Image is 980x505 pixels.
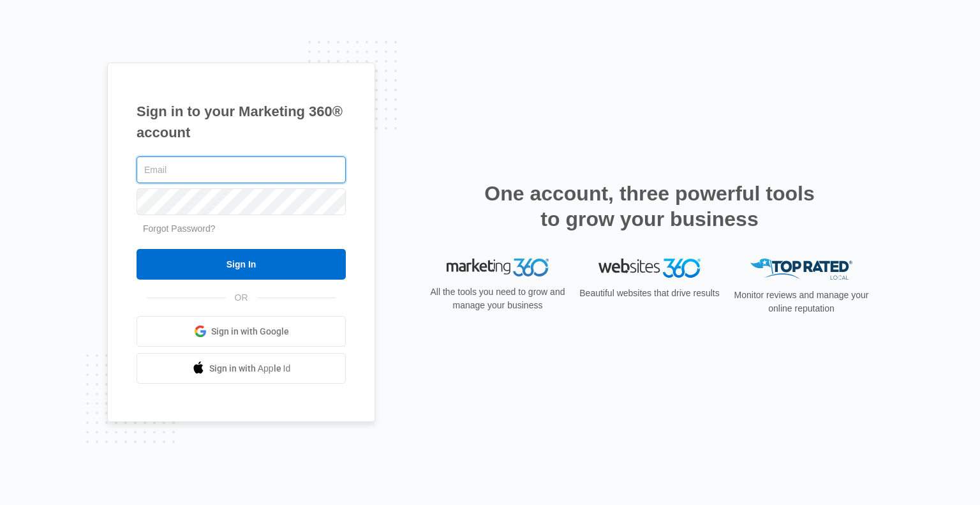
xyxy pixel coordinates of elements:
[426,285,569,312] p: All the tools you need to grow and manage your business
[226,291,257,305] span: OR
[143,223,216,234] a: Forgot Password?
[447,259,549,276] img: Marketing 360
[209,362,291,375] span: Sign in with Apple Id
[137,156,346,183] input: Email
[578,287,721,300] p: Beautiful websites that drive results
[730,289,873,315] p: Monitor reviews and manage your online reputation
[750,259,852,280] img: Top Rated Local
[137,353,346,384] a: Sign in with Apple Id
[137,249,346,280] input: Sign In
[480,181,819,232] h2: One account, three powerful tools to grow your business
[598,259,701,277] img: Websites 360
[211,325,289,338] span: Sign in with Google
[137,316,346,347] a: Sign in with Google
[137,101,346,143] h1: Sign in to your Marketing 360® account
